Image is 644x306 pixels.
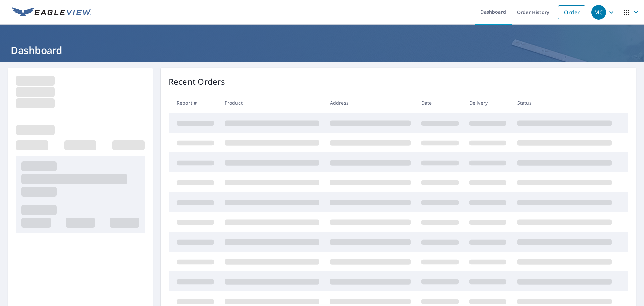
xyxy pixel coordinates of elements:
[464,93,512,113] th: Delivery
[591,5,606,20] div: MC
[416,93,464,113] th: Date
[219,93,325,113] th: Product
[325,93,416,113] th: Address
[169,93,219,113] th: Report #
[169,76,225,88] p: Recent Orders
[558,5,585,19] a: Order
[512,93,617,113] th: Status
[12,7,91,17] img: EV Logo
[8,43,636,57] h1: Dashboard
